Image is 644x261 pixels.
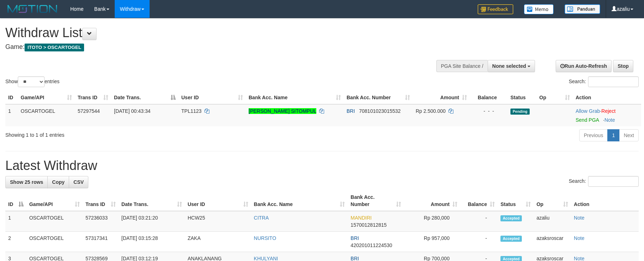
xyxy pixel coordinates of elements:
[569,76,639,87] label: Search:
[178,91,246,104] th: User ID: activate to sort column ascending
[18,76,45,87] select: Showentries
[5,4,59,14] img: MOTION_logo.png
[18,91,75,104] th: Game/API: activate to sort column ascending
[18,104,75,126] td: OSCARTOGEL
[75,91,111,104] th: Trans ID: activate to sort column ascending
[488,60,535,72] button: None selected
[524,4,554,14] img: Button%20Memo.svg
[111,91,178,104] th: Date Trans.: activate to sort column descending
[492,63,526,69] span: None selected
[404,211,460,232] td: Rp 280,000
[534,211,571,232] td: azaliu
[25,44,84,51] span: ITOTO > OSCARTOGEL
[26,211,83,232] td: OSCARTOGEL
[350,215,372,221] span: MANDIRI
[5,91,18,104] th: ID
[69,176,88,188] a: CSV
[83,211,119,232] td: 57236033
[573,104,641,126] td: ·
[500,236,522,242] span: Accepted
[574,235,585,241] a: Note
[436,60,488,72] div: PGA Site Balance /
[576,108,601,114] span: ·
[416,108,446,114] span: Rp 2.500.000
[359,108,401,114] span: Copy 708101023015532 to clipboard
[73,179,84,185] span: CSV
[251,191,348,211] th: Bank Acc. Name: activate to sort column ascending
[5,104,18,126] td: 1
[119,232,185,252] td: [DATE] 03:15:28
[254,215,269,221] a: CITRA
[185,191,251,211] th: User ID: activate to sort column ascending
[344,91,413,104] th: Bank Acc. Number: activate to sort column ascending
[534,232,571,252] td: azaksroscar
[588,76,639,87] input: Search:
[510,109,530,115] span: Pending
[119,191,185,211] th: Date Trans.: activate to sort column ascending
[350,242,392,248] span: Copy 420201011224530 to clipboard
[10,179,43,185] span: Show 25 rows
[478,4,513,14] img: Feedback.jpg
[413,91,470,104] th: Amount: activate to sort column ascending
[571,191,639,211] th: Action
[5,26,422,40] h1: Withdraw List
[119,211,185,232] td: [DATE] 03:21:20
[460,232,498,252] td: -
[254,235,276,241] a: NURSITO
[249,108,316,114] a: [PERSON_NAME] SITOMPUL
[588,176,639,187] input: Search:
[404,232,460,252] td: Rp 957,000
[185,232,251,252] td: ZAKA
[574,215,585,221] a: Note
[536,91,573,104] th: Op: activate to sort column ascending
[460,191,498,211] th: Balance: activate to sort column ascending
[26,232,83,252] td: OSCARTOGEL
[601,108,616,114] a: Reject
[5,176,48,188] a: Show 25 rows
[347,108,355,114] span: BRI
[5,76,59,87] label: Show entries
[26,191,83,211] th: Game/API: activate to sort column ascending
[556,60,612,72] a: Run Auto-Refresh
[404,191,460,211] th: Amount: activate to sort column ascending
[52,179,64,185] span: Copy
[83,232,119,252] td: 57317341
[508,91,536,104] th: Status
[573,91,641,104] th: Action
[5,191,26,211] th: ID: activate to sort column descending
[83,191,119,211] th: Trans ID: activate to sort column ascending
[604,117,615,123] a: Note
[246,91,344,104] th: Bank Acc. Name: activate to sort column ascending
[565,4,600,14] img: panduan.png
[5,44,422,51] h4: Game:
[185,211,251,232] td: HCW25
[619,129,639,141] a: Next
[5,159,639,173] h1: Latest Withdraw
[181,108,202,114] span: TPL1123
[569,176,639,187] label: Search:
[498,191,534,211] th: Status: activate to sort column ascending
[579,129,608,141] a: Previous
[78,108,100,114] span: 57297544
[114,108,150,114] span: [DATE] 00:43:34
[576,117,599,123] a: Send PGA
[607,129,619,141] a: 1
[5,211,26,232] td: 1
[613,60,633,72] a: Stop
[350,235,359,241] span: BRI
[348,191,404,211] th: Bank Acc. Number: activate to sort column ascending
[576,108,600,114] a: Allow Grab
[500,215,522,221] span: Accepted
[350,222,386,228] span: Copy 1570012812815 to clipboard
[534,191,571,211] th: Op: activate to sort column ascending
[473,107,505,115] div: - - -
[470,91,508,104] th: Balance
[460,211,498,232] td: -
[5,129,263,139] div: Showing 1 to 1 of 1 entries
[47,176,69,188] a: Copy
